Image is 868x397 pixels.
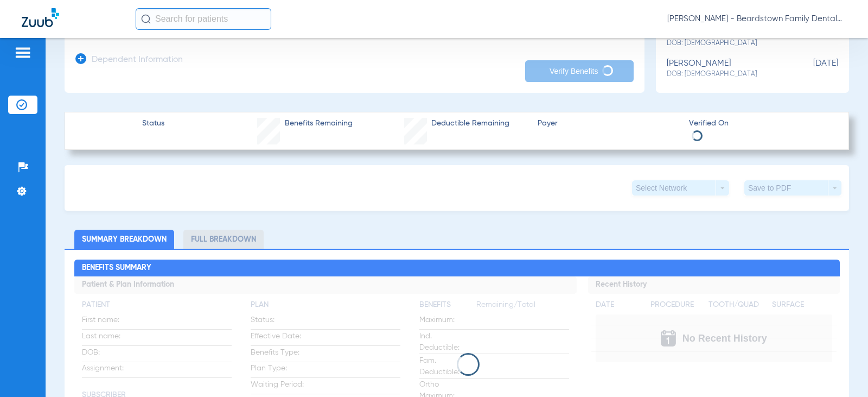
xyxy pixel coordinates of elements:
div: [PERSON_NAME] [667,59,784,79]
span: DOB: [DEMOGRAPHIC_DATA] [667,70,784,79]
img: hamburger-icon [14,46,31,59]
input: Search for patients [136,8,271,30]
span: [PERSON_NAME] - Beardstown Family Dental [667,14,846,24]
img: Zuub Logo [22,8,59,27]
span: DOB: [DEMOGRAPHIC_DATA] [667,39,784,48]
span: Deductible Remaining [431,118,509,129]
span: Payer [538,118,680,129]
span: Benefits Remaining [285,118,353,129]
img: Search Icon [141,14,151,24]
button: Verify Benefits [525,60,634,82]
li: Summary Breakdown [74,230,174,249]
h2: Benefits Summary [74,260,840,277]
span: Status [142,118,164,129]
span: [DATE] [784,59,838,79]
li: Full Breakdown [183,230,264,249]
h3: Dependent Information [92,55,183,66]
span: Verified On [689,118,831,129]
